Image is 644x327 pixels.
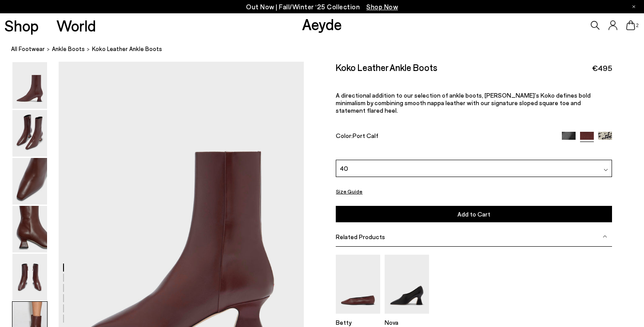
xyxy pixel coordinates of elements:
[385,319,429,326] p: Nova
[457,210,490,218] span: Add to Cart
[336,206,612,222] button: Add to Cart
[336,319,380,326] p: Betty
[353,132,378,139] span: Port Calf
[340,164,348,173] span: 40
[4,18,39,33] a: Shop
[12,62,47,109] img: Koko Leather Ankle Boots - Image 1
[336,186,362,197] button: Size Guide
[302,15,342,33] a: Aeyde
[336,255,380,314] img: Betty Square-Toe Ballet Flats
[12,254,47,300] img: Koko Leather Ankle Boots - Image 5
[592,63,612,74] span: €495
[12,206,47,252] img: Koko Leather Ankle Boots - Image 4
[11,44,45,54] a: All Footwear
[604,168,608,172] img: svg%3E
[603,234,607,239] img: svg%3E
[52,44,85,54] a: ankle boots
[336,62,437,73] h2: Koko Leather Ankle Boots
[336,233,385,240] span: Related Products
[366,3,398,11] span: Navigate to /collections/new-in
[12,158,47,205] img: Koko Leather Ankle Boots - Image 3
[626,20,635,30] a: 2
[336,132,553,142] div: Color:
[12,110,47,157] img: Koko Leather Ankle Boots - Image 2
[52,45,85,52] span: ankle boots
[336,91,612,114] p: A directional addition to our selection of ankle boots, [PERSON_NAME]’s Koko defines bold minimal...
[11,37,644,62] nav: breadcrumb
[92,44,162,54] span: Koko Leather Ankle Boots
[246,1,398,12] p: Out Now | Fall/Winter ‘25 Collection
[56,18,96,33] a: World
[635,23,640,28] span: 2
[385,307,429,326] a: Nova Regal Pumps Nova
[385,255,429,314] img: Nova Regal Pumps
[336,307,380,326] a: Betty Square-Toe Ballet Flats Betty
